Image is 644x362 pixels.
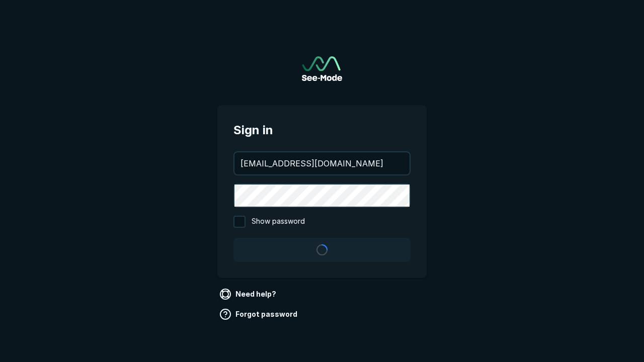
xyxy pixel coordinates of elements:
span: Sign in [233,121,411,139]
img: See-Mode Logo [302,56,342,81]
a: Forgot password [217,306,301,322]
a: Need help? [217,286,280,302]
a: Go to sign in [302,56,342,81]
input: your@email.com [234,152,410,174]
span: Show password [252,216,305,228]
